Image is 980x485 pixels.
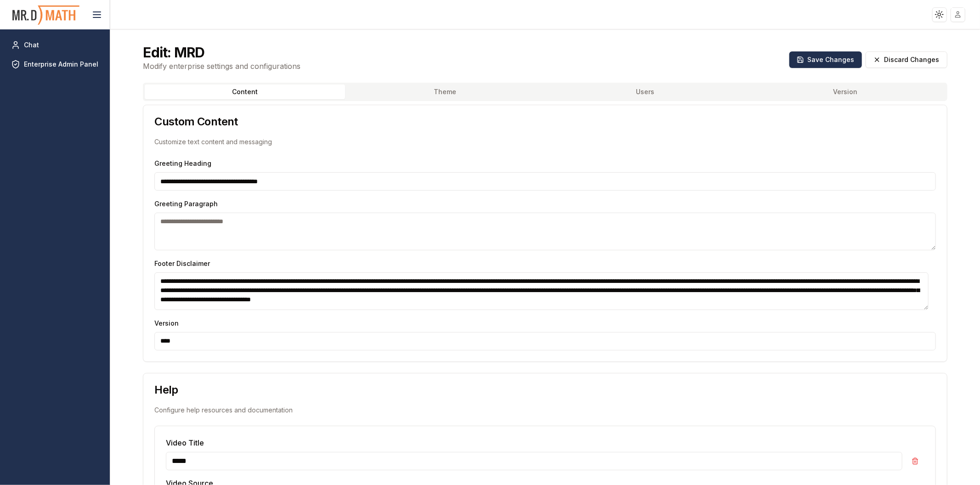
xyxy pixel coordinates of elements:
img: PromptOwl [11,3,80,27]
button: Theme [345,85,545,99]
img: placeholder-user.jpg [952,8,965,21]
p: Modify enterprise settings and configurations [143,61,300,72]
a: Chat [7,37,102,53]
label: Greeting Paragraph [154,200,218,208]
button: Users [545,85,746,99]
h2: Edit: MRD [143,44,300,61]
p: Customize text content and messaging [154,137,935,147]
label: Greeting Heading [154,159,211,167]
button: Version [745,85,946,99]
p: Configure help resources and documentation [154,406,935,415]
button: Discard Changes [866,51,947,68]
label: Video Title [166,437,924,448]
h3: Custom Content [154,116,935,127]
h3: Help [154,384,935,395]
a: Enterprise Admin Panel [7,56,102,73]
button: Save Changes [789,51,862,68]
button: Content [145,85,345,99]
label: Version [154,319,179,327]
span: Chat [24,40,39,50]
label: Footer Disclaimer [154,259,210,267]
span: Enterprise Admin Panel [24,60,98,69]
